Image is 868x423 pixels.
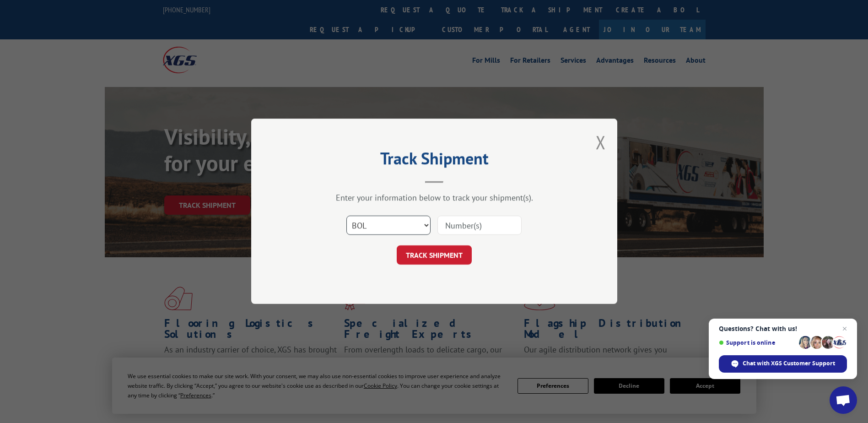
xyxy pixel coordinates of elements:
[297,193,571,203] div: Enter your information below to track your shipment(s).
[719,325,847,332] span: Questions? Chat with us!
[839,323,850,334] span: Close chat
[397,246,472,265] button: TRACK SHIPMENT
[743,359,835,368] span: Chat with XGS Customer Support
[297,152,571,169] h2: Track Shipment
[596,130,606,154] button: Close modal
[719,339,796,346] span: Support is online
[830,386,857,414] div: Open chat
[719,355,847,373] div: Chat with XGS Customer Support
[437,216,522,235] input: Number(s)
